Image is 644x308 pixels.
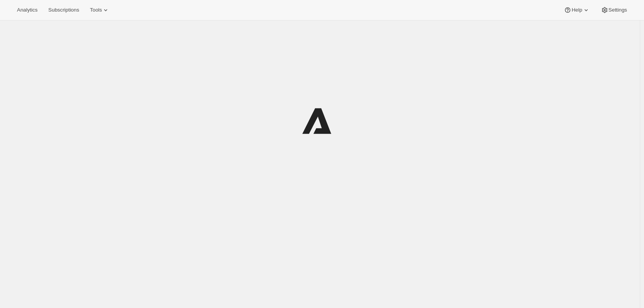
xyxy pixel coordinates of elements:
[572,7,582,13] span: Help
[90,7,102,13] span: Tools
[85,5,114,15] button: Tools
[44,5,84,15] button: Subscriptions
[48,7,79,13] span: Subscriptions
[559,5,594,15] button: Help
[17,7,37,13] span: Analytics
[12,5,42,15] button: Analytics
[609,7,627,13] span: Settings
[596,5,632,15] button: Settings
